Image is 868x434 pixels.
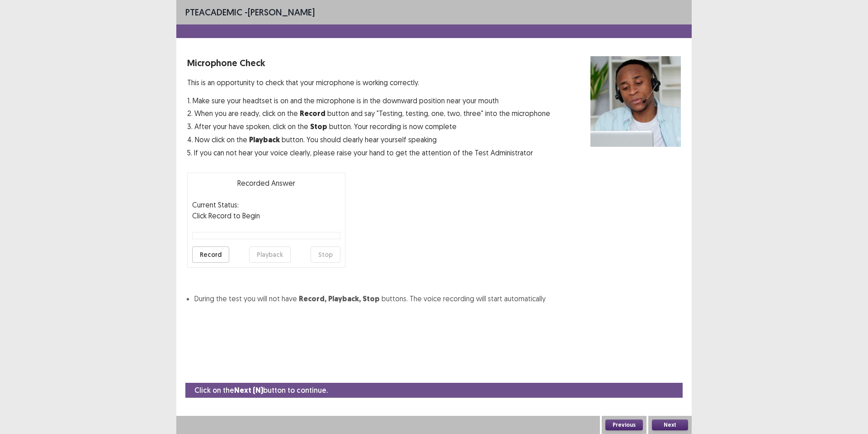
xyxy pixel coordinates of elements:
[187,95,550,106] p: 1. Make sure your headtset is on and the microphone is in the downward position near your mouth
[187,147,550,158] p: 5. If you can not hear your voice clearly, please raise your hand to get the attention of the Tes...
[299,294,326,304] strong: Record,
[310,122,327,131] strong: Stop
[363,294,380,304] strong: Stop
[192,246,229,263] button: Record
[187,56,550,70] p: Microphone Check
[652,420,688,430] button: Next
[192,199,239,210] p: Current Status:
[194,293,681,304] li: During the test you will not have buttons. The voice recording will start automatically
[328,294,361,304] strong: Playback,
[605,420,643,430] button: Previous
[185,6,242,18] span: PTE academic
[194,385,328,396] p: Click on the button to continue.
[185,5,315,19] p: - [PERSON_NAME]
[249,135,280,145] strong: Playback
[300,109,325,118] strong: Record
[590,56,681,147] img: microphone check
[187,108,550,119] p: 2. When you are ready, click on the button and say "Testing, testing, one, two, three" into the m...
[187,134,550,145] p: 4. Now click on the button. You should clearly hear yourself speaking
[249,246,291,263] button: Playback
[192,210,340,221] p: Click Record to Begin
[234,386,263,395] strong: Next (N)
[192,178,340,188] p: Recorded Answer
[187,77,550,88] p: This is an opportunity to check that your microphone is working correctly.
[187,121,550,132] p: 3. After your have spoken, click on the button. Your recording is now complete
[311,246,340,263] button: Stop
